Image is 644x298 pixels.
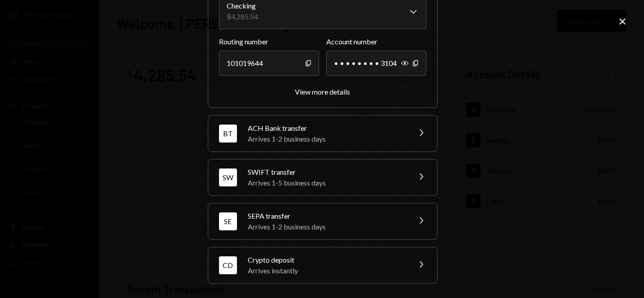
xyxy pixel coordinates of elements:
button: CDCrypto depositArrives instantly [208,247,437,283]
div: ACH Bank transfer [248,123,405,134]
div: Arrives 1-2 business days [248,221,405,232]
div: CD [219,256,237,274]
div: 101019644 [219,51,319,76]
label: Account number [326,36,426,47]
label: Routing number [219,36,319,47]
div: SE [219,212,237,230]
button: View more details [295,87,350,97]
div: BT [219,125,237,143]
div: Crypto deposit [248,255,405,265]
button: SWSWIFT transferArrives 1-5 business days [208,160,437,195]
div: SWIFT transfer [248,167,405,177]
div: View more details [295,87,350,96]
button: BTACH Bank transferArrives 1-2 business days [208,116,437,151]
div: SEPA transfer [248,211,405,221]
div: • • • • • • • • 3104 [326,51,426,76]
div: Arrives 1-5 business days [248,177,405,188]
button: SESEPA transferArrives 1-2 business days [208,203,437,239]
div: SW [219,168,237,186]
div: Arrives 1-2 business days [248,134,405,144]
div: Arrives instantly [248,265,405,276]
